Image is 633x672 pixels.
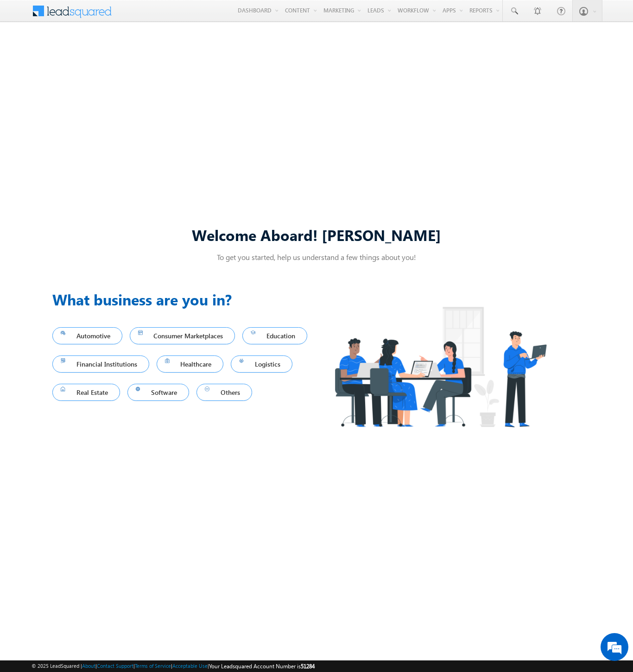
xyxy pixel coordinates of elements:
[82,663,95,669] a: About
[52,288,316,311] h3: What business are you in?
[136,386,181,399] span: Software
[61,386,112,399] span: Real Estate
[172,663,208,669] a: Acceptable Use
[138,330,227,342] span: Consumer Marketplaces
[52,225,581,245] div: Welcome Aboard! [PERSON_NAME]
[239,358,284,370] span: Logistics
[52,252,581,262] p: To get you started, help us understand a few things about you!
[61,330,114,342] span: Automotive
[165,358,215,370] span: Healthcare
[209,663,315,670] span: Your Leadsquared Account Number is
[97,663,133,669] a: Contact Support
[32,662,315,671] span: © 2025 LeadSquared | | | | |
[205,386,244,399] span: Others
[135,663,171,669] a: Terms of Service
[301,663,315,670] span: 51284
[251,330,299,342] span: Education
[61,358,141,370] span: Financial Institutions
[316,288,564,445] img: Industry.png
